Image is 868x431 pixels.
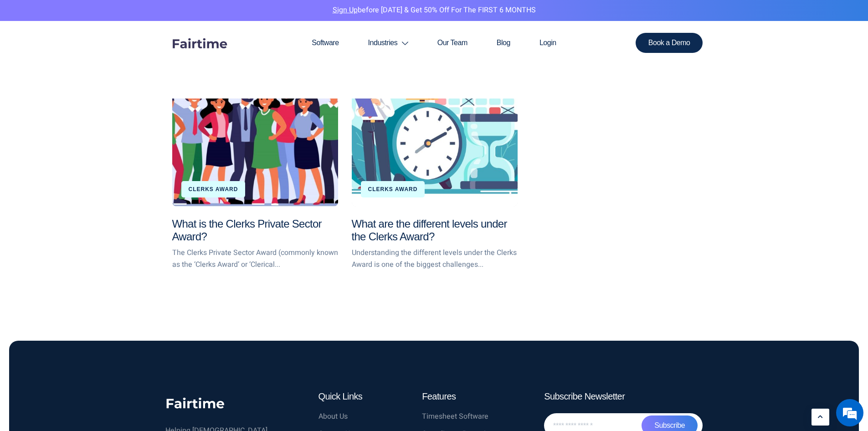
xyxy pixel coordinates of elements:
a: Blog [482,21,525,65]
a: What is the Clerks Private Sector Award? [172,49,338,207]
a: What are the different levels under the Clerks Award? [352,49,518,207]
div: Minimize live chat window [149,5,171,26]
span: Book a Demo [648,39,690,47]
a: What is the Clerks Private Sector Award? [172,218,322,243]
div: Submit [117,230,144,242]
a: Clerks Award [368,186,418,192]
a: Industries [354,21,423,65]
div: Need Clerks Rates? [47,51,153,63]
a: Learn More [812,409,829,426]
a: Software [297,21,353,65]
img: d_7003521856_operators_12627000000521031 [15,46,38,68]
a: Book a Demo [636,33,703,53]
a: Login [525,21,571,65]
a: Timesheet Software [422,411,517,423]
a: Our Team [423,21,482,65]
a: About Us [318,411,413,423]
a: Sign Up [333,5,358,16]
p: The Clerks Private Sector Award (commonly known as the ‘Clerks Award’ or ‘Clerical... [172,247,338,270]
textarea: Enter details in the input field [5,265,174,298]
div: Need Clerks Rates? [15,177,68,184]
p: before [DATE] & Get 50% Off for the FIRST 6 MONTHS [7,5,861,16]
span: About Us [318,411,348,423]
div: We'll Send Them to You [21,196,144,206]
a: Clerks Award [189,186,238,192]
h4: Features [422,391,517,402]
a: What are the different levels under the Clerks Award? [352,218,507,243]
span: Timesheet Software [422,411,488,423]
p: Understanding the different levels under the Clerks Award is one of the biggest challenges... [352,247,518,270]
h4: Subscribe Newsletter [544,391,703,402]
h4: Quick Links [318,391,413,402]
